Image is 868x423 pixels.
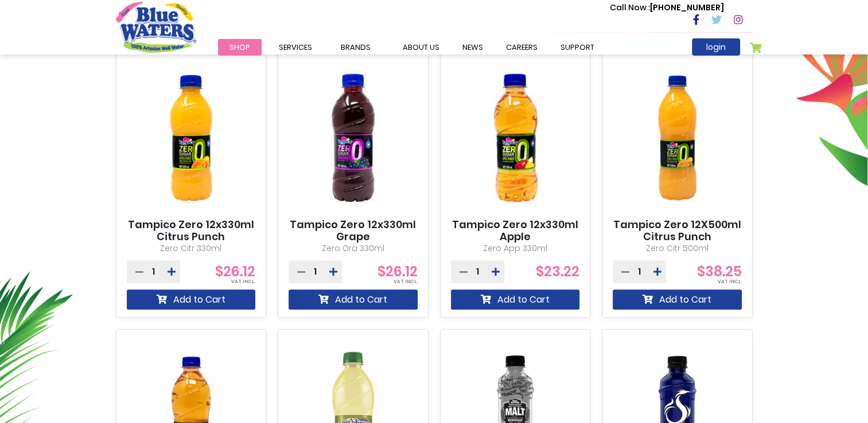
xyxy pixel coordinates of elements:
img: Tampico Zero 12x330ml Apple [451,57,580,218]
span: Services [279,42,312,53]
a: support [549,39,606,56]
a: Tampico Zero 12x330ml Citrus Punch [127,218,256,243]
span: $23.22 [536,262,579,281]
a: store logo [116,2,196,52]
a: login [692,38,740,56]
a: Tampico Zero 12X500ml Citrus Punch [613,218,742,243]
img: Tampico Zero 12X500ml Citrus Punch [613,57,742,218]
button: Add to Cart [613,289,742,310]
span: $26.12 [215,262,255,281]
button: Add to Cart [289,289,418,310]
p: [PHONE_NUMBER] [610,2,724,14]
a: careers [495,39,549,56]
img: Tampico Zero 12x330ml Citrus Punch [127,57,256,218]
span: $26.12 [377,262,418,281]
span: Call Now : [610,2,650,13]
p: Zero Gra 330ml [289,242,418,254]
p: Zero Citr 500ml [613,242,742,254]
span: Brands [341,42,371,53]
button: Add to Cart [127,289,256,310]
span: $38.25 [697,262,742,281]
span: Shop [229,42,250,53]
p: Zero App 330ml [451,242,580,254]
a: News [451,39,495,56]
button: Add to Cart [451,289,580,310]
img: Tampico Zero 12x330ml Grape [289,57,418,218]
a: Tampico Zero 12x330ml Apple [451,218,580,243]
p: Zero Citr 330ml [127,242,256,254]
a: Tampico Zero 12x330ml Grape [289,218,418,243]
a: about us [391,39,451,56]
